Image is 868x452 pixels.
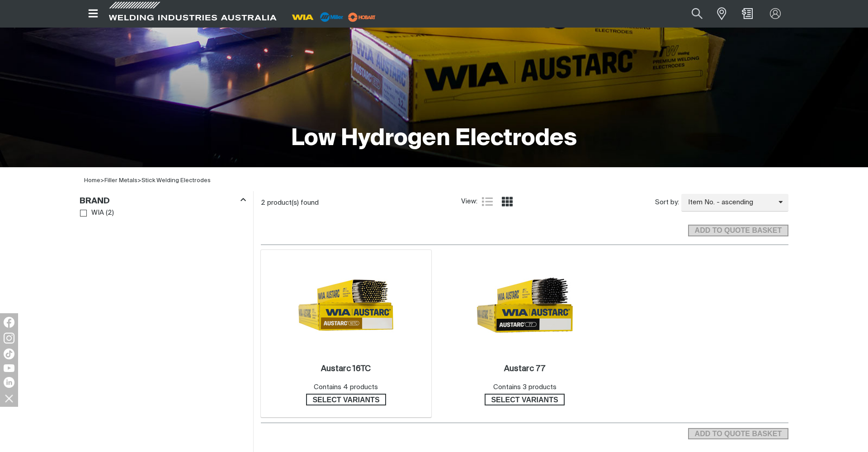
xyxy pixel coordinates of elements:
[261,198,461,207] div: 2
[314,382,378,393] div: Contains 4 products
[297,257,394,353] img: Austarc 16TC
[100,178,104,184] span: >
[4,377,14,388] img: LinkedIn
[461,197,477,207] span: View:
[482,196,493,207] a: List view
[688,225,788,236] button: Add selected products to the shopping cart
[321,365,371,373] h2: Austarc 16TC
[493,382,557,393] div: Contains 3 products
[504,364,545,374] a: Austarc 77
[307,394,386,405] span: Select variants
[655,198,679,208] span: Sort by:
[91,208,104,218] span: WIA
[682,4,712,24] button: Search products
[4,364,14,372] img: YouTube
[80,196,110,207] h3: Brand
[504,365,545,373] h2: Austarc 77
[261,191,788,214] section: Product list controls
[345,10,378,24] img: miller
[688,428,788,440] button: Add selected products to the shopping cart
[1,391,17,406] img: hide socials
[106,208,114,218] span: ( 2 )
[4,333,14,344] img: Instagram
[485,394,565,405] a: Select variants of Austarc 77
[740,8,755,19] a: Shopping cart (0 product(s))
[80,194,246,207] div: Brand
[689,225,788,236] span: ADD TO QUOTE BASKET
[689,428,788,440] span: ADD TO QUOTE BASKET
[104,178,137,184] a: Filler Metals
[142,178,211,184] a: Stick Welding Electrodes
[80,207,245,219] ul: Brand
[4,348,14,359] img: TikTok
[688,425,788,440] section: Add to cart control
[306,394,387,405] a: Select variants of Austarc 16TC
[80,207,104,219] a: WIA
[670,4,712,24] input: Product name or item number...
[476,257,573,353] img: Austarc 77
[261,214,788,239] section: Add to cart control
[84,178,100,184] a: Home
[104,178,142,184] span: >
[486,394,564,405] span: Select variants
[267,199,319,206] span: product(s) found
[681,198,778,208] span: Item No. - ascending
[291,124,577,154] h1: Low Hydrogen Electrodes
[345,14,378,20] a: miller
[321,364,371,374] a: Austarc 16TC
[80,191,246,220] aside: Filters
[4,317,14,328] img: Facebook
